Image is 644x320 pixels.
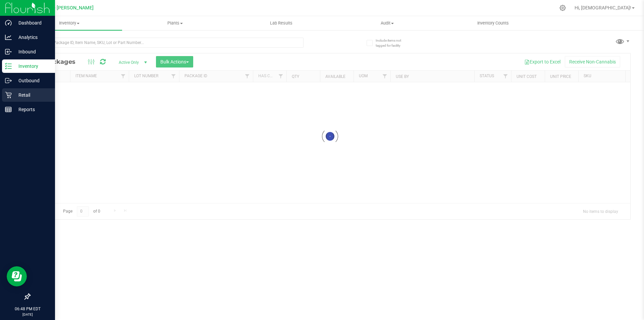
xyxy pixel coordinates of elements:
[12,91,52,99] p: Retail
[3,312,52,317] p: [DATE]
[122,20,228,26] span: Plants
[44,5,94,11] span: GA4 - [PERSON_NAME]
[334,16,440,30] a: Audit
[12,33,52,41] p: Analytics
[12,62,52,70] p: Inventory
[12,48,52,56] p: Inbound
[334,20,440,26] span: Audit
[5,106,12,113] inline-svg: Reports
[7,266,27,286] iframe: Resource center
[16,16,122,30] a: Inventory
[3,306,52,312] p: 06:48 PM EDT
[558,5,567,11] div: Manage settings
[575,5,631,10] span: Hi, [DEMOGRAPHIC_DATA]!
[12,77,52,85] p: Outbound
[12,105,52,113] p: Reports
[5,92,12,98] inline-svg: Retail
[16,20,122,26] span: Inventory
[228,16,334,30] a: Lab Results
[122,16,228,30] a: Plants
[5,48,12,55] inline-svg: Inbound
[468,20,518,26] span: Inventory Counts
[30,38,304,48] input: Search Package ID, Item Name, SKU, Lot or Part Number...
[376,38,409,48] span: Include items not tagged for facility
[261,20,302,26] span: Lab Results
[5,63,12,70] inline-svg: Inventory
[5,34,12,41] inline-svg: Analytics
[5,77,12,84] inline-svg: Outbound
[12,19,52,27] p: Dashboard
[440,16,546,30] a: Inventory Counts
[5,19,12,26] inline-svg: Dashboard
